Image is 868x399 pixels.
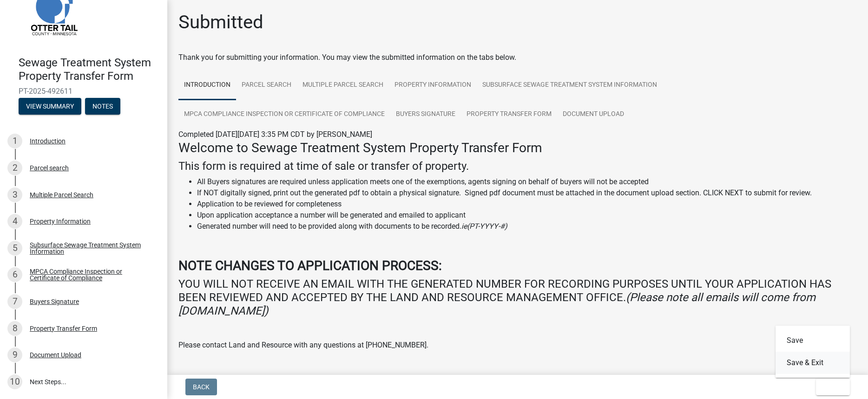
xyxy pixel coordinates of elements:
h4: YOU WILL NOT RECEIVE AN EMAIL WITH THE GENERATED NUMBER FOR RECORDING PURPOSES UNTIL YOUR APPLICA... [178,277,857,317]
a: Parcel search [236,71,297,100]
wm-modal-confirm: Summary [19,103,81,110]
div: Document Upload [30,352,81,358]
h1: Submitted [178,11,263,33]
div: Subsurface Sewage Treatment System Information [30,242,152,255]
button: View Summary [19,98,81,115]
button: Back [185,379,217,395]
li: All Buyers signatures are required unless application meets one of the exemptions, agents signing... [197,176,857,187]
h3: Welcome to Sewage Treatment System Property Transfer Form [178,140,857,156]
div: 1 [7,134,22,148]
div: 9 [7,348,22,362]
span: Back [193,383,210,391]
div: Property Information [30,218,91,225]
a: Buyers Signature [390,100,461,129]
i: (Please note all emails will come from [DOMAIN_NAME]) [178,291,815,317]
div: Introduction [30,138,66,144]
span: PT-2025-492611 [19,87,149,96]
li: Generated number will need to be provided along with documents to be recorded. [197,221,857,232]
p: Please contact Land and Resource with any questions at [PHONE_NUMBER]. [178,340,857,351]
h4: This form is required at time of sale or transfer of property. [178,160,857,173]
div: Parcel search [30,165,69,171]
div: 5 [7,241,22,256]
h4: Sewage Treatment System Property Transfer Form [19,56,160,83]
a: MPCA Compliance Inspection or Certificate of Compliance [178,100,390,129]
span: Exit [823,383,837,391]
div: 2 [7,161,22,175]
li: Application to be reviewed for completeness [197,199,857,210]
button: Exit [816,379,850,395]
a: Document Upload [557,100,630,129]
div: Property Transfer Form [30,325,97,332]
div: 7 [7,294,22,309]
div: 6 [7,267,22,282]
div: Exit [776,326,850,378]
div: Thank you for submitting your information. You may view the submitted information on the tabs below. [178,52,857,63]
a: Multiple Parcel Search [297,71,389,100]
div: 10 [7,374,22,389]
wm-modal-confirm: Notes [85,103,120,110]
a: Property Transfer Form [461,100,557,129]
div: Buyers Signature [30,298,79,305]
a: Property Information [389,71,477,100]
li: Upon application acceptance a number will be generated and emailed to applicant [197,210,857,221]
i: ie(PT-YYYY-#) [461,222,507,231]
a: Subsurface Sewage Treatment System Information [477,71,663,100]
div: 4 [7,214,22,229]
span: Completed [DATE][DATE] 3:35 PM CDT by [PERSON_NAME] [178,130,372,139]
div: 3 [7,187,22,202]
button: Notes [85,98,120,115]
a: Introduction [178,71,236,100]
button: Save [776,329,850,352]
div: 8 [7,321,22,336]
button: Save & Exit [776,352,850,374]
div: MPCA Compliance Inspection or Certificate of Compliance [30,268,152,281]
li: If NOT digitally signed, print out the generated pdf to obtain a physical signature. Signed pdf d... [197,187,857,199]
strong: NOTE CHANGES TO APPLICATION PROCESS: [178,258,442,273]
div: Multiple Parcel Search [30,192,93,198]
